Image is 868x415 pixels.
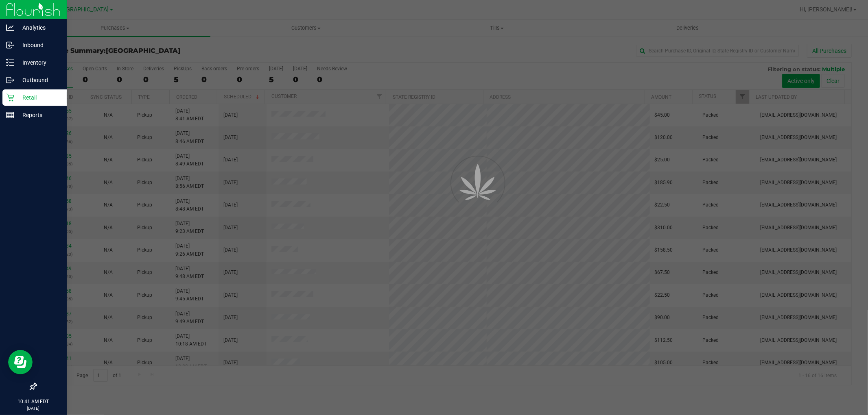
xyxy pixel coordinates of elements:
[14,75,63,85] p: Outbound
[14,58,63,67] p: Inventory
[6,76,14,84] inline-svg: Outbound
[4,405,63,411] p: [DATE]
[14,110,63,120] p: Reports
[6,41,14,49] inline-svg: Inbound
[6,24,14,32] inline-svg: Analytics
[6,59,14,67] inline-svg: Inventory
[8,350,33,374] iframe: Resource center
[14,93,63,102] p: Retail
[14,23,63,33] p: Analytics
[14,40,63,50] p: Inbound
[4,398,63,405] p: 10:41 AM EDT
[6,93,14,102] inline-svg: Retail
[6,111,14,119] inline-svg: Reports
